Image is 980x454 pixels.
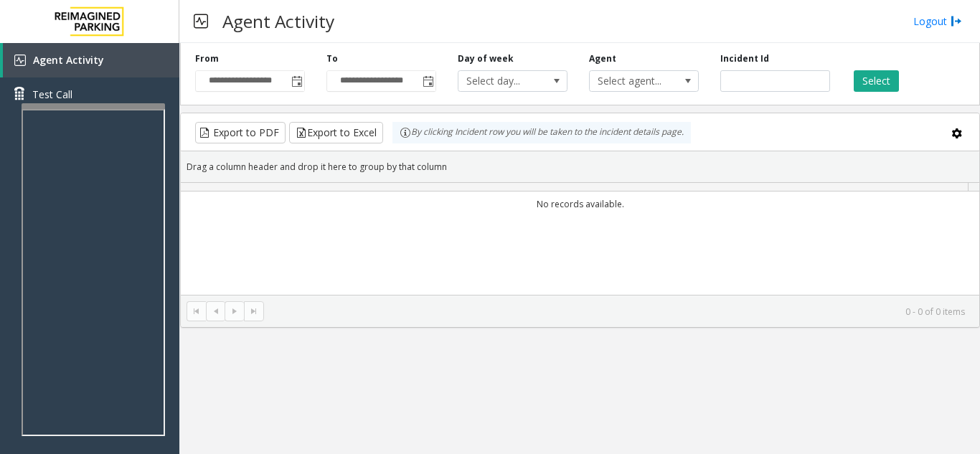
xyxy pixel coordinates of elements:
span: NO DATA FOUND [589,70,699,92]
a: Agent Activity [3,43,179,77]
label: From [195,52,219,65]
a: Logout [913,14,962,29]
h3: Agent Activity [215,4,341,39]
div: By clicking Incident row you will be taken to the incident details page. [392,122,691,143]
img: pageIcon [194,4,208,39]
span: Agent Activity [33,53,104,67]
div: Data table [181,183,979,295]
button: Export to Excel [289,122,383,143]
span: Select day... [458,71,545,91]
span: Select agent... [590,71,677,91]
label: Incident Id [720,52,769,65]
label: Day of week [458,52,514,65]
img: logout [951,14,962,29]
span: Toggle popup [288,71,304,91]
img: 'icon' [14,55,26,66]
img: infoIcon.svg [400,127,411,138]
button: Export to PDF [195,122,286,143]
td: No records available. [181,191,979,217]
div: Drag a column header and drop it here to group by that column [181,154,979,179]
label: To [326,52,338,65]
kendo-pager-info: 0 - 0 of 0 items [273,306,965,318]
span: Toggle popup [420,71,435,91]
button: Select [854,70,899,92]
span: Test Call [32,87,72,102]
label: Agent [589,52,616,65]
